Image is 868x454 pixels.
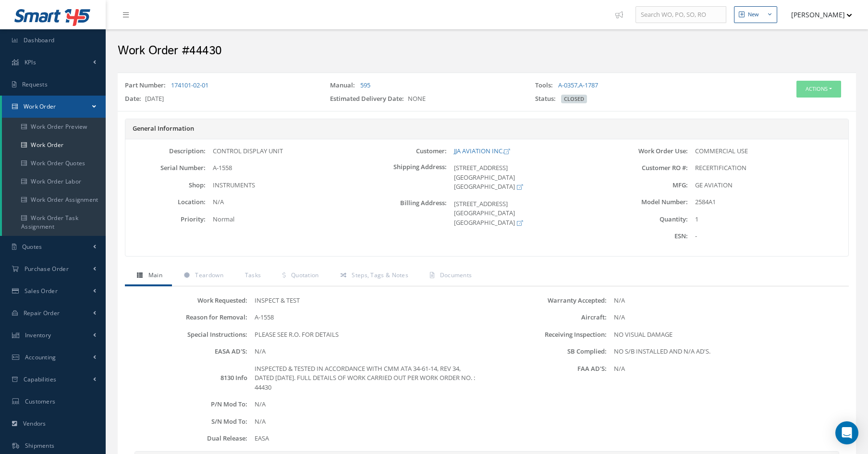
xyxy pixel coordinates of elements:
div: INSTRUMENTS [206,181,366,190]
label: Quantity: [607,216,687,223]
a: Work Order Preview [2,118,106,136]
label: MFG: [607,182,687,189]
label: Warranty Accepted: [487,297,607,304]
div: NO S/B INSTALLED AND N/A AD'S. [607,347,846,356]
label: Part Number: [125,81,170,90]
div: 2584A1 [688,197,848,207]
label: Location: [125,198,206,206]
label: Dual Release: [127,435,247,442]
span: Dashboard [24,36,55,44]
div: N/A [206,197,366,207]
a: Main [125,266,172,286]
div: N/A [247,347,487,356]
a: Steps, Tags & Notes [329,266,418,286]
a: 174101-02-01 [171,81,208,89]
label: S/N Mod To: [127,418,247,425]
span: Inventory [25,331,51,339]
a: Quotation [270,266,328,286]
div: [STREET_ADDRESS] [GEOGRAPHIC_DATA] [GEOGRAPHIC_DATA] [447,199,607,228]
a: Work Order Assignment [2,191,106,209]
span: KPIs [24,58,36,66]
label: FAA AD'S: [487,365,607,372]
div: [STREET_ADDRESS] [GEOGRAPHIC_DATA] [GEOGRAPHIC_DATA] [447,163,607,192]
label: SB Complied: [487,348,607,355]
div: CONTROL DISPLAY UNIT [206,147,366,156]
div: Normal [206,215,366,224]
span: Capabilities [24,375,57,383]
span: Work Order [24,102,56,110]
a: A-0357, [558,81,579,89]
span: A-1558 [213,163,232,172]
div: COMMERCIAL USE [688,147,848,156]
label: Shop: [125,182,206,189]
span: Vendors [23,419,46,428]
div: N/A [607,313,846,322]
label: Special Instructions: [127,331,247,338]
label: Aircraft: [487,314,607,321]
div: NO VISUAL DAMAGE [607,330,846,340]
div: 1 [688,215,848,224]
span: Quotation [291,271,319,279]
button: [PERSON_NAME] [782,5,852,24]
div: N/A [247,400,487,409]
div: New [748,11,759,19]
div: [DATE] [118,94,323,108]
div: PLEASE SEE R.O. FOR DETAILS [247,330,487,340]
button: New [734,6,777,23]
a: Tasks [233,266,271,286]
div: INSPECTED & TESTED IN ACCORDANCE WITH CMM ATA 34-61-14, REV 34, DATED [DATE]. FULL DETAILS OF WOR... [247,364,487,393]
a: Work Order [2,136,106,154]
div: N/A [607,364,846,374]
div: N/A [247,417,487,427]
a: Teardown [172,266,233,286]
label: Customer RO #: [607,164,687,172]
label: Billing Address: [367,199,447,228]
span: RECERTIFICATION [695,163,746,172]
span: Documents [440,271,472,279]
span: Tasks [245,271,261,279]
span: Teardown [195,271,223,279]
label: Date: [125,94,145,104]
input: Search WO, PO, SO, RO [636,6,726,24]
div: N/A [607,296,846,306]
a: Work Order Task Assignment [2,209,106,236]
label: Receiving Inspection: [487,331,607,338]
div: Open Intercom Messenger [835,421,858,444]
a: Work Order [2,96,106,118]
h5: General Information [133,125,841,133]
div: EASA [247,434,487,443]
label: Work Order Use: [607,147,687,155]
span: Purchase Order [24,265,69,273]
div: A-1558 [247,313,487,322]
span: Main [148,271,162,279]
span: Quotes [22,243,42,251]
label: ESN: [607,233,687,240]
h2: Work Order #44430 [118,44,856,58]
label: Reason for Removal: [127,314,247,321]
a: A-1787 [579,81,598,89]
a: 595 [360,81,370,89]
label: Description: [125,147,206,155]
div: INSPECT & TEST [247,296,487,306]
label: Customer: [367,147,447,155]
label: Tools: [535,81,557,90]
a: Work Order Quotes [2,154,106,172]
span: Sales Order [24,287,58,295]
label: EASA AD'S: [127,348,247,355]
a: Documents [418,266,481,286]
span: Accounting [25,353,56,361]
span: Repair Order [24,309,60,317]
div: GE AVIATION [688,181,848,190]
a: JJA AVIATION INC. [454,147,510,155]
label: Work Requested: [127,297,247,304]
span: Customers [25,397,56,405]
label: Manual: [330,81,359,90]
label: Status: [535,94,560,104]
div: - [688,232,848,241]
label: Shipping Address: [367,163,447,192]
label: Serial Number: [125,164,206,172]
label: Priority: [125,216,206,223]
span: Requests [22,80,48,88]
span: CLOSED [561,95,587,103]
div: NONE [323,94,528,108]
